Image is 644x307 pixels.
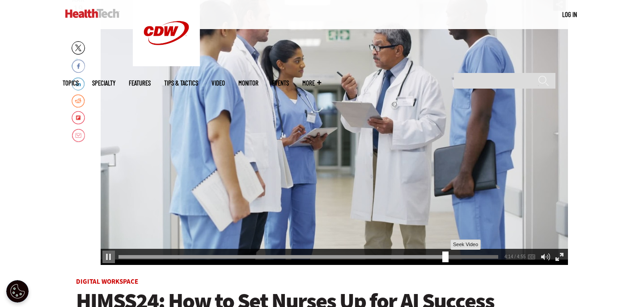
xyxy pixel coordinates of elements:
[102,251,115,263] div: Pause
[562,10,577,19] div: User menu
[6,280,29,303] div: Cookie Settings
[272,80,289,86] a: Events
[63,80,79,86] span: Topics
[553,251,566,263] div: Full Screen
[212,80,225,86] a: Video
[442,252,449,262] div: Seek Video
[92,80,115,86] span: Specialty
[562,10,577,18] a: Log in
[238,80,258,86] a: MonITor
[504,254,523,259] div: 4:14 / 4:55
[6,280,29,303] button: Open Preferences
[164,80,198,86] a: Tips & Tactics
[133,59,200,68] a: CDW
[539,251,552,263] div: Mute
[525,251,538,263] div: Enable Closed Captioning
[129,80,151,86] a: Features
[65,9,119,18] img: Home
[76,277,138,286] a: Digital Workspace
[302,80,321,86] span: More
